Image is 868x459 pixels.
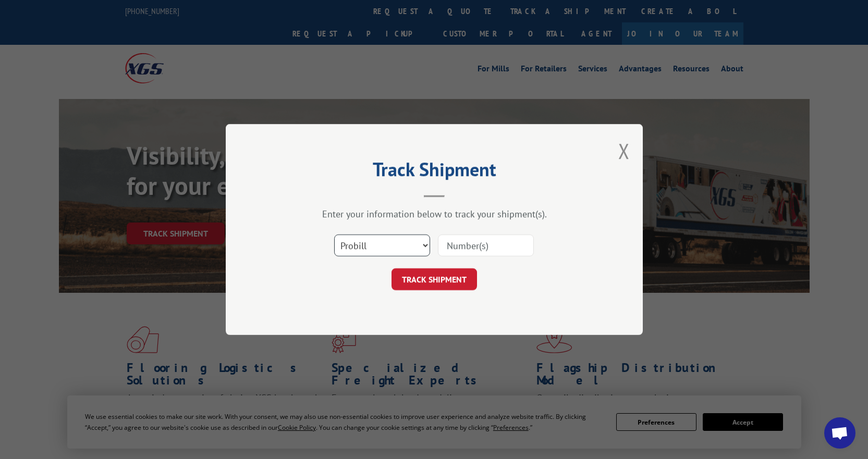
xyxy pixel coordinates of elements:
div: Ouvrir le chat [824,417,855,449]
button: TRACK SHIPMENT [392,268,477,290]
div: Enter your information below to track your shipment(s). [278,208,591,220]
input: Number(s) [438,234,534,256]
h2: Track Shipment [278,162,591,182]
button: Close modal [618,137,630,165]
